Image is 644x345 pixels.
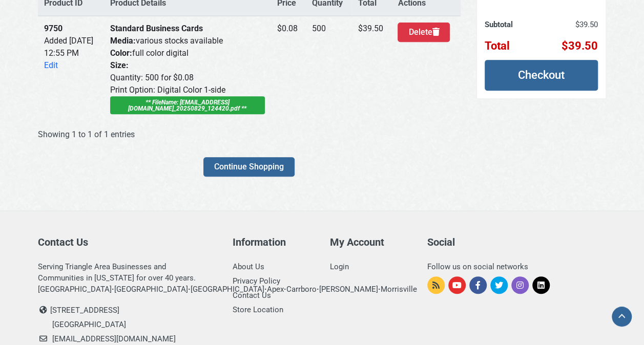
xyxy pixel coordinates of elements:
a: Edit [44,60,58,70]
a: Privacy Policy [233,276,280,286]
td: $0.08 [271,16,306,120]
div: Serving Triangle Area Businesses and Communities in [US_STATE] for over 40 years. [GEOGRAPHIC_DAT... [38,261,217,295]
h5: My Account [330,236,412,248]
strong: Color: [110,48,132,58]
strong: Standard Business Cards [110,24,203,33]
td: $39.50 [534,18,598,35]
strong: · [112,285,114,294]
a: About Us [233,262,264,271]
div: Showing 1 to 1 of 1 entries [38,128,205,141]
i: ** FileName: [EMAIL_ADDRESS][DOMAIN_NAME]_20250829_124420.pdf ** [128,99,246,112]
li: [STREET_ADDRESS] [38,303,217,317]
th: Subtotal [485,18,534,35]
button: Delete [398,23,450,42]
div: Follow us on social networks [427,261,607,272]
td: various stocks available full color digital Quantity: 500 for $0.08 Print Option: Digital Color 1... [104,16,271,120]
strong: Media: [110,36,136,46]
a: Store Location [233,305,283,314]
a: Login [330,262,349,271]
td: Added [DATE] 12:55 PM [38,16,105,120]
td: $39.50 [352,16,392,120]
button: Continue Shopping [203,157,295,177]
a: Contact Us [233,291,271,300]
td: 500 [306,16,351,120]
h5: Contact Us [38,236,217,248]
td: $39.50 [534,35,598,52]
a: Checkout [485,60,598,91]
h5: Information [233,236,315,248]
li: [GEOGRAPHIC_DATA] [52,317,217,332]
strong: Size: [110,60,129,70]
a: [EMAIL_ADDRESS][DOMAIN_NAME] [52,334,176,343]
th: Total [485,35,534,52]
strong: · [188,285,191,294]
h5: Social [427,236,607,248]
strong: 9750 [44,24,63,33]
